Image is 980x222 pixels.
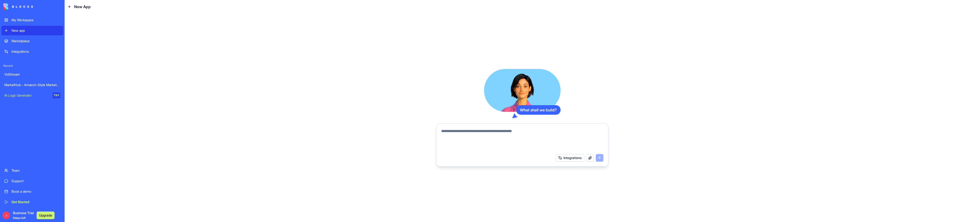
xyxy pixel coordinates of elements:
button: Upgrade [37,212,55,219]
div: Marketplace [11,39,60,43]
div: My Workspace [11,18,60,22]
div: TRY [53,93,60,98]
a: Team [1,166,63,175]
div: Book a demo [11,189,60,194]
a: Integrations [1,47,63,56]
div: VidStream [4,72,60,77]
a: Support [1,176,63,186]
span: Recent [1,64,63,68]
a: My Workspace [1,15,63,25]
span: J [2,212,10,219]
span: 6 days left [13,216,26,220]
div: Get Started [11,200,60,204]
div: Team [11,168,60,173]
button: Integrations [556,154,584,162]
a: Book a demo [1,187,63,196]
a: Get Started [1,197,63,207]
div: AI Logo Generator [4,93,49,98]
div: New app [11,28,60,33]
a: MarketHub - Amazon-Style Marketplace [1,80,63,90]
a: VidStream [1,70,63,79]
span: Business Trial [13,211,34,220]
img: logo [3,3,33,10]
div: MarketHub - Amazon-Style Marketplace [4,83,60,87]
a: Marketplace [1,36,63,46]
div: Integrations [11,49,60,54]
div: What shall we build? [516,105,561,115]
a: New app [1,26,63,35]
div: Support [11,179,60,183]
a: AI Logo GeneratorTRY [1,91,63,100]
span: New App [74,4,91,10]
